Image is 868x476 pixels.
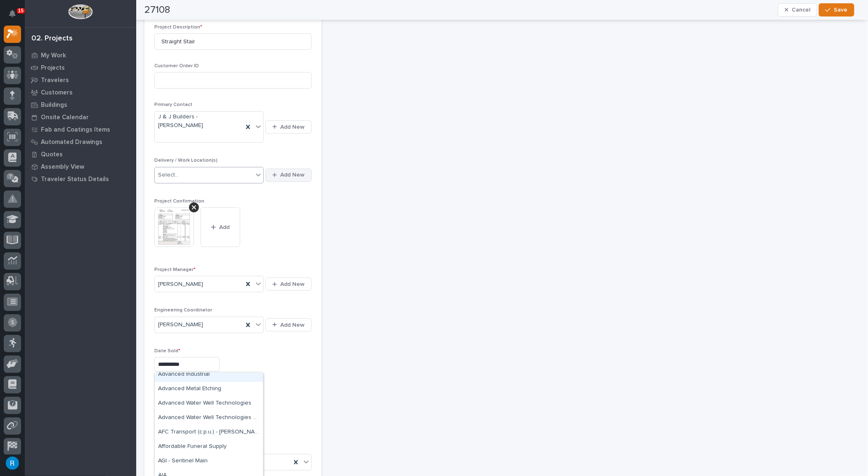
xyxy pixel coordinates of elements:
[154,267,196,272] span: Project Manager
[280,171,305,179] span: Add New
[155,440,263,454] div: Affordable Funeral Supply
[265,278,312,291] button: Add New
[154,199,204,204] span: Project Confirmation
[25,111,136,123] a: Onsite Calendar
[280,321,305,329] span: Add New
[155,368,263,382] div: Advanced Industrial
[41,139,102,146] p: Automated Drawings
[25,74,136,86] a: Travelers
[41,52,66,59] p: My Work
[25,160,136,173] a: Assembly View
[280,123,305,131] span: Add New
[25,49,136,61] a: My Work
[41,77,69,84] p: Travelers
[25,123,136,136] a: Fab and Coatings Items
[41,64,65,72] p: Projects
[154,349,180,353] span: Date Sold
[778,3,818,16] button: Cancel
[41,151,63,158] p: Quotes
[155,411,263,425] div: Advanced Water Well Technologies Amarillo Location
[25,148,136,160] a: Quotes
[4,455,21,472] button: users-avatar
[41,101,67,109] p: Buildings
[155,396,263,411] div: Advanced Water Well Technologies
[31,34,73,43] div: 02. Projects
[25,136,136,148] a: Automated Drawings
[158,171,179,179] div: Select...
[158,320,203,329] span: [PERSON_NAME]
[25,99,136,111] a: Buildings
[18,8,24,14] p: 15
[265,120,312,134] button: Add New
[41,163,84,171] p: Assembly View
[265,318,312,332] button: Add New
[25,86,136,99] a: Customers
[10,10,21,23] div: Notifications15
[154,102,192,107] span: Primary Contact
[41,114,89,121] p: Onsite Calendar
[144,4,170,16] h2: 27108
[158,113,240,130] span: J & J Builders - [PERSON_NAME]
[154,25,202,30] span: Project Description
[68,4,92,19] img: Workspace Logo
[154,308,212,313] span: Engineering Coordinator
[792,6,810,14] span: Cancel
[154,158,218,163] span: Delivery / Work Location(s)
[25,61,136,74] a: Projects
[155,454,263,469] div: AGI - Sentinel Main
[265,169,312,182] button: Add New
[220,224,230,231] span: Add
[41,89,73,97] p: Customers
[41,176,109,183] p: Traveler Status Details
[155,425,263,440] div: AFC Transport (c.p.u.) - Patrick Kelly
[155,382,263,396] div: Advanced Metal Etching
[201,207,240,247] button: Add
[25,173,136,185] a: Traveler Status Details
[158,280,203,289] span: [PERSON_NAME]
[834,6,848,14] span: Save
[819,3,854,16] button: Save
[4,5,21,22] button: Notifications
[280,280,305,288] span: Add New
[154,64,199,68] span: Customer Order ID
[41,126,110,134] p: Fab and Coatings Items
